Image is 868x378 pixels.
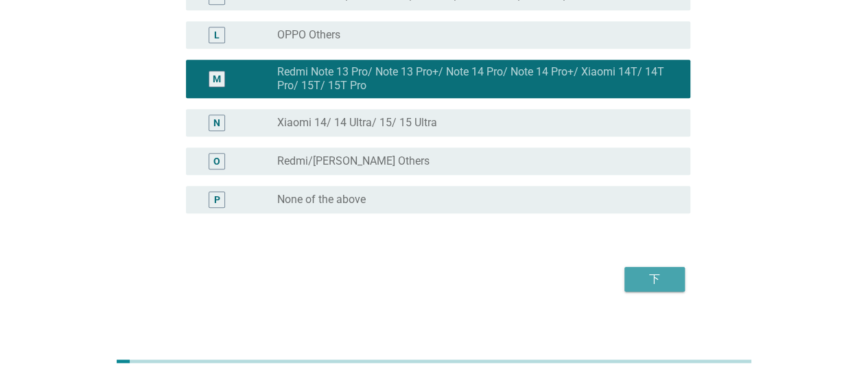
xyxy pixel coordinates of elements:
label: OPPO Others [277,28,340,42]
div: P [214,192,220,206]
label: None of the above [277,193,366,206]
label: Redmi Note 13 Pro/ Note 13 Pro+/ Note 14 Pro/ Note 14 Pro+/ Xiaomi 14T/ 14T Pro/ 15T/ 15T Pro [277,65,668,93]
div: N [213,115,220,130]
div: M [213,71,221,86]
div: 下 [635,271,674,287]
div: L [214,27,220,42]
label: Xiaomi 14/ 14 Ultra/ 15/ 15 Ultra [277,116,437,130]
label: Redmi/[PERSON_NAME] Others [277,154,430,168]
div: O [213,154,220,168]
button: 下 [624,267,685,292]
